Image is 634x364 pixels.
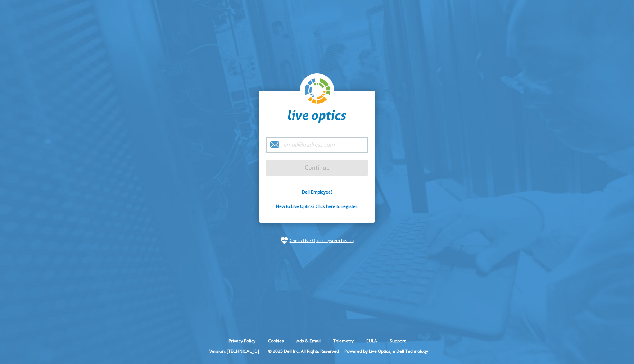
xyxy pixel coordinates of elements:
li: Powered by Live Optics, a Dell Technology [344,348,428,354]
a: Privacy Policy [223,338,261,344]
img: liveoptics-word.svg [288,110,346,123]
input: email@address.com [266,137,368,153]
a: Check Live Optics system health [290,237,354,244]
img: liveoptics-logo.svg [305,78,331,104]
a: EULA [361,338,382,344]
a: Cookies [263,338,289,344]
a: Telemetry [328,338,359,344]
a: Dell Employee? [302,189,332,195]
li: Version: [TECHNICAL_ID] [206,348,263,354]
a: Ads & Email [291,338,326,344]
a: Support [384,338,411,344]
img: status-check-icon.svg [281,237,288,244]
li: © 2025 Dell Inc. All Rights Reserved [264,348,343,354]
a: New to Live Optics? Click here to register. [276,203,358,209]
